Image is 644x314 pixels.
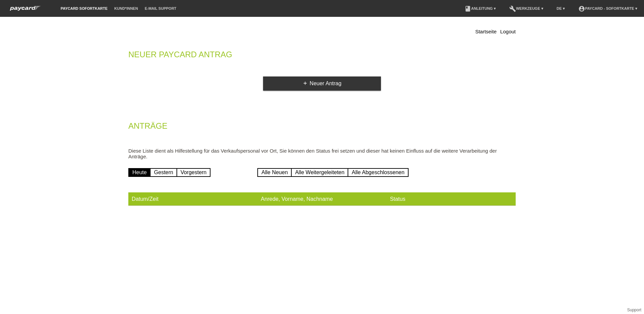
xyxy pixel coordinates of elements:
[500,29,516,34] a: Logout
[176,168,211,177] a: Vorgestern
[627,308,641,312] a: Support
[291,168,348,177] a: Alle Weitergeleiteten
[141,6,180,10] a: E-Mail Support
[128,123,516,133] h2: Anträge
[57,6,111,10] a: paycard Sofortkarte
[128,148,516,159] p: Diese Liste dient als Hilfestellung für das Verkaufspersonal vor Ort, Sie können den Status frei ...
[509,5,516,12] i: build
[553,6,568,10] a: DE ▾
[464,5,471,12] i: book
[475,29,496,34] a: Startseite
[348,168,409,177] a: Alle Abgeschlossenen
[578,5,585,12] i: account_circle
[257,168,292,177] a: Alle Neuen
[506,6,547,10] a: buildWerkzeuge ▾
[128,192,257,206] th: Datum/Zeit
[387,192,516,206] th: Status
[128,51,516,61] h2: Neuer Paycard Antrag
[302,81,308,86] i: add
[263,76,381,91] a: addNeuer Antrag
[111,6,141,10] a: Kund*innen
[257,192,386,206] th: Anrede, Vorname, Nachname
[7,8,44,13] a: paycard Sofortkarte
[575,6,641,10] a: account_circlepaycard - Sofortkarte ▾
[128,168,151,177] a: Heute
[150,168,177,177] a: Gestern
[7,5,44,12] img: paycard Sofortkarte
[461,6,499,10] a: bookAnleitung ▾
